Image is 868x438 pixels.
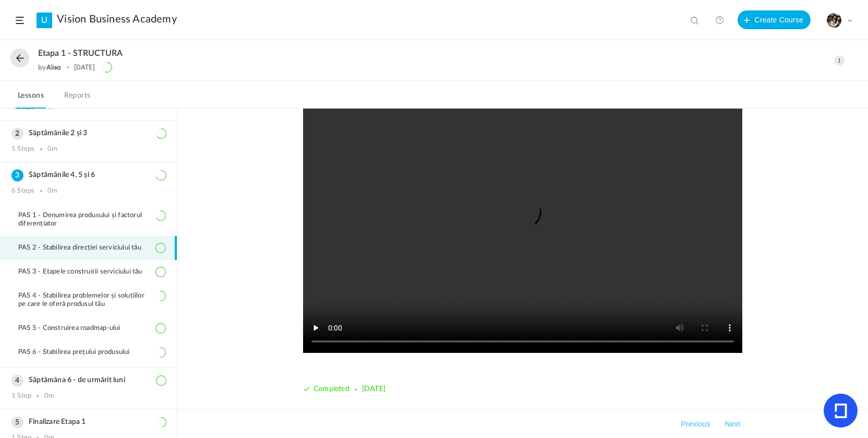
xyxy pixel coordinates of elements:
h3: Finalizare Etapa 1 [11,418,165,427]
span: PAS 4 - Stabilirea problemelor și soluțiilor pe care le oferă produsul tău [18,292,165,309]
button: Create Course [738,10,811,29]
span: PAS 5 - Construirea roadmap-ului [18,324,133,333]
span: Completed [314,385,349,393]
a: Alisa [46,63,62,71]
div: 0m [44,392,54,400]
div: 1 Step [11,392,31,400]
h3: Săptămâna 6 - de urmărit luni [11,376,165,385]
div: 6 Steps [11,187,34,195]
span: PAS 6 - Stabilirea prețului produsului [18,348,143,357]
span: PAS 3 - Etapele construirii serviciului tău [18,268,155,276]
div: 0m [47,145,57,153]
h3: Săptămânile 4, 5 și 6 [11,171,165,180]
div: [DATE] [74,64,95,71]
div: 5 Steps [11,145,34,153]
a: Reports [62,89,93,109]
div: 0m [47,187,57,195]
h3: Săptămânile 2 și 3 [11,129,165,138]
a: Vision Business Academy [57,13,177,26]
a: Lessons [16,89,46,109]
span: Etapa 1 - STRUCTURA [38,49,123,58]
img: tempimagehs7pti.png [827,13,841,28]
div: by [38,64,61,71]
button: Next [722,418,742,430]
a: U [37,13,52,28]
button: Previous [679,418,712,430]
span: [DATE] [362,385,385,393]
span: PAS 1 - Denumirea produsului și factorul diferențiator [18,211,165,228]
span: PAS 2 - Stabilirea direcției serviciului tău [18,244,154,252]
